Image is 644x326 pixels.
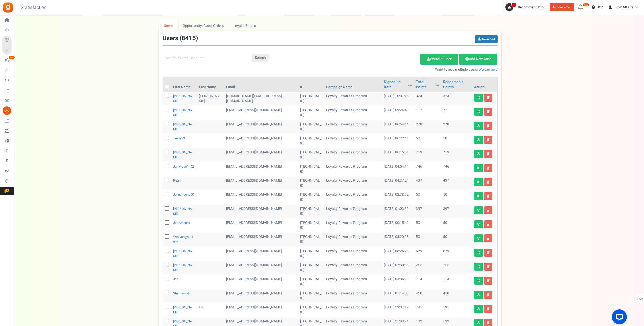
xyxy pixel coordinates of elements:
td: 437 [414,176,441,190]
td: [PERSON_NAME] [197,92,224,106]
i: View details [477,293,480,296]
td: [TECHNICAL_ID] [298,247,324,261]
i: Delete user [487,181,490,184]
td: Loyalty Rewards Program [324,275,382,289]
td: customer [224,162,298,176]
input: Search by email or name [163,54,252,62]
a: [PERSON_NAME] [173,305,192,315]
td: [TECHNICAL_ID] [298,204,324,218]
a: Download [475,35,498,43]
td: [DATE] 04:37:24 [382,176,414,190]
td: customer [224,261,298,275]
i: View details [477,307,480,310]
i: Delete user [487,293,490,296]
td: customer [224,232,298,247]
td: 255 [414,261,441,275]
td: 278 [414,120,441,134]
em: New [583,3,589,7]
td: [TECHNICAL_ID] [298,275,324,289]
i: Delete user [487,138,490,141]
a: Jee [173,277,178,281]
a: [PERSON_NAME] [173,249,192,258]
i: View details [477,251,480,254]
td: customer [224,218,298,232]
td: [DATE] 04:54:14 [382,162,414,176]
td: 50 [414,190,441,204]
a: Invalid Emails [229,20,261,31]
span: Help [595,5,603,10]
a: New [2,56,14,65]
td: [TECHNICAL_ID] [298,218,324,232]
td: 719 [414,148,441,162]
a: [PERSON_NAME] [173,263,192,272]
td: 278 [441,120,472,134]
a: jeanzhen91 [173,220,190,225]
i: View details [477,321,480,324]
td: Loyalty Rewards Program [324,134,382,148]
i: Delete user [487,265,490,268]
td: 50 [414,218,441,232]
i: Delete user [487,237,490,240]
a: Add New User [459,54,497,65]
th: IP [298,77,324,92]
td: 112 [414,106,441,120]
th: Last Name [197,77,224,92]
td: 195 [441,303,472,317]
td: [TECHNICAL_ID] [298,190,324,204]
td: customer [224,106,298,120]
i: Delete user [487,110,490,113]
td: 795 [414,303,441,317]
i: View details [477,138,480,141]
td: Loyalty Rewards Program [324,303,382,317]
a: Signed-up Date [384,79,405,90]
td: [TECHNICAL_ID] [298,106,324,120]
a: [PERSON_NAME] [173,94,192,103]
td: Loyalty Rewards Program [324,261,382,275]
td: customer [224,148,298,162]
td: 719 [441,148,472,162]
a: 1 Recommendation [505,3,548,11]
i: View details [477,167,480,170]
td: [TECHNICAL_ID] [298,261,324,275]
i: View details [477,124,480,127]
td: [TECHNICAL_ID] [298,176,324,190]
td: customer [224,204,298,218]
th: Email [224,77,298,92]
td: [TECHNICAL_ID] [298,148,324,162]
td: 50 [441,218,472,232]
td: [DATE] 00:15:40 [382,218,414,232]
a: Fizah [173,178,181,183]
td: Loyalty Rewards Program [324,106,382,120]
td: [DATE] 08:26:26 [382,247,414,261]
a: jolincheong09 [173,192,194,197]
td: customer [224,92,298,106]
td: [TECHNICAL_ID] [298,303,324,317]
a: Opportunity: Guest Orders [178,20,229,31]
a: weeyongyee1998 [173,234,193,244]
td: [DATE] 06:15:51 [382,148,414,162]
i: View details [477,279,480,282]
td: subscriber [224,303,298,317]
td: Loyalty Rewards Program [324,176,382,190]
td: 72 [441,106,472,120]
a: shannonlyt [173,291,189,296]
i: Delete user [487,96,490,99]
td: 50 [441,232,472,247]
a: trena23 [173,136,185,141]
i: View details [477,265,480,268]
a: Whitelist User [420,54,458,65]
td: Ho [197,303,224,317]
a: junyi-lee1402 [173,164,194,169]
i: Delete user [487,307,490,310]
td: [DATE] 05:20:08 [382,232,414,247]
span: Recommendation [518,5,546,10]
td: [TECHNICAL_ID] [298,92,324,106]
a: Users [159,20,178,31]
td: 397 [414,204,441,218]
td: [EMAIL_ADDRESS][DOMAIN_NAME] [224,176,298,190]
a: [PERSON_NAME] [173,150,192,160]
th: First Name [171,77,197,92]
td: 679 [414,247,441,261]
i: View details [477,237,480,240]
span: FAQs [636,294,643,304]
